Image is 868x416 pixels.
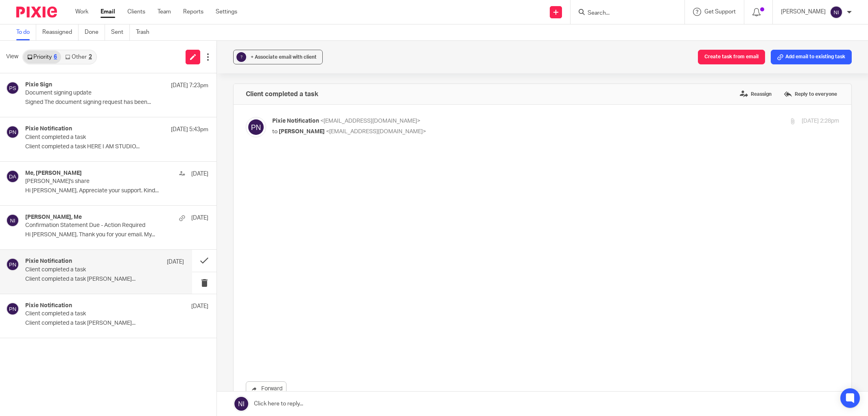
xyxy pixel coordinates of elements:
img: Pixie [16,7,57,18]
p: [DATE] 7:23pm [171,81,208,90]
p: [DATE] 2:28pm [802,117,839,125]
p: [DATE] [191,170,208,178]
p: [DATE] [167,258,184,266]
img: svg%3E [6,125,19,139]
p: Client completed a task [25,310,172,317]
a: Reassigned [42,24,79,40]
p: Client completed a task HERE I AM STUDIO... [25,143,208,150]
span: <[EMAIL_ADDRESS][DOMAIN_NAME]> [326,129,426,134]
p: Client completed a task [25,134,172,141]
a: Priority6 [23,51,61,64]
a: Other2 [61,51,96,64]
img: svg%3E [830,6,843,19]
div: ? [236,52,246,62]
p: [PERSON_NAME]'s share [25,178,172,185]
img: svg%3E [246,117,266,137]
p: Client completed a task [PERSON_NAME]... [25,276,184,283]
label: Reassign [738,88,774,100]
p: Hi [PERSON_NAME], Appreciate your support. Kind... [25,187,208,194]
div: 6 [54,54,57,60]
h4: Client completed a task [246,90,318,98]
h4: Pixie Sign [25,81,52,88]
a: Work [75,8,88,16]
p: Client completed a task [25,266,152,273]
p: [DATE] 5:43pm [171,125,208,134]
span: + Associate email with client [251,55,317,59]
h4: Pixie Notification [25,125,72,132]
a: Email [101,8,115,16]
h4: [PERSON_NAME], Me [25,214,82,221]
img: svg%3E [6,302,19,315]
h4: Me, [PERSON_NAME] [25,170,82,177]
button: Add email to existing task [771,50,852,64]
p: Client completed a task [PERSON_NAME]... [25,320,208,327]
span: Pixie Notification [272,118,319,124]
img: svg%3E [6,170,19,183]
a: Sent [111,24,130,40]
a: Done [85,24,105,40]
p: [DATE] [191,302,208,310]
a: To do [16,24,36,40]
button: ? + Associate email with client [233,50,323,64]
a: Clients [127,8,145,16]
h4: Pixie Notification [25,302,72,309]
a: Reports [183,8,203,16]
label: Reply to everyone [782,88,839,100]
div: 2 [89,54,92,60]
img: svg%3E [6,214,19,227]
span: Get Support [704,9,736,15]
p: [PERSON_NAME] [781,8,826,16]
p: Signed The document signing request has been... [25,99,208,106]
a: Trash [136,24,155,40]
input: Search [587,10,660,17]
img: svg%3E [6,258,19,271]
span: <[EMAIL_ADDRESS][DOMAIN_NAME]> [320,118,420,124]
img: svg%3E [6,81,19,95]
button: Create task from email [698,50,765,64]
p: [DATE] [191,214,208,222]
span: [PERSON_NAME] [279,129,325,134]
span: to [272,129,278,134]
span: View [6,53,18,61]
p: Confirmation Statement Due - Action Required [25,222,172,229]
a: Team [157,8,171,16]
h4: Pixie Notification [25,258,72,265]
a: Settings [216,8,237,16]
p: Document signing update [25,90,172,97]
p: Hi [PERSON_NAME], Thank you for your email. My... [25,231,208,238]
a: Forward [246,381,286,396]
